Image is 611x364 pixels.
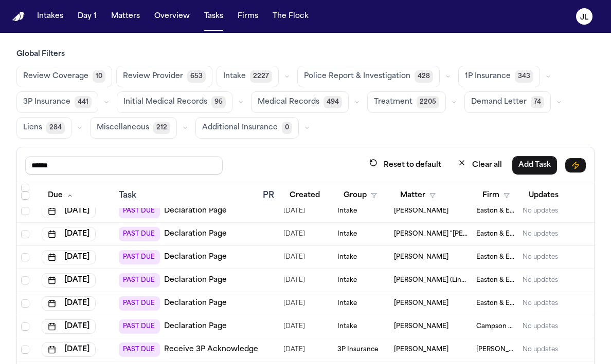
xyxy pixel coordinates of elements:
span: Select row [21,299,29,308]
button: Firm [476,186,516,205]
span: 428 [415,70,433,83]
span: Easton & Easton [476,276,514,284]
span: Easton & Easton [476,299,514,308]
span: 653 [187,70,206,83]
div: No updates [523,230,558,238]
button: Immediate Task [565,158,586,173]
div: No updates [523,322,558,331]
span: Intake [337,276,357,284]
button: Clear all [452,156,508,175]
a: Home [12,12,25,22]
span: 0 [282,122,292,134]
span: John Richards [394,346,448,354]
span: Select row [21,346,29,354]
span: 2205 [417,96,439,108]
span: PAST DUE [119,319,160,334]
span: Intake [337,299,357,308]
button: Reset to default [363,156,447,175]
span: Karla Franco [394,253,448,261]
button: Matter [394,186,442,205]
button: Tasks [200,7,227,26]
button: The Flock [268,7,313,26]
span: 74 [531,96,544,108]
button: Intake2227 [217,66,279,87]
span: Violette Pasillas (Link to Bianca Pasillas) [394,276,468,284]
a: Declaration Page [164,275,227,285]
button: Add Task [512,156,557,175]
a: Declaration Page [164,206,227,216]
span: Medical Records [258,97,319,107]
span: Liens [23,123,42,133]
button: Miscellaneous212 [90,117,177,139]
span: 8/8/2025, 8:59:21 AM [283,273,305,288]
h3: Global Filters [16,49,595,60]
button: Firms [233,7,262,26]
span: 284 [46,122,65,134]
span: 95 [211,96,226,108]
span: James "Jimmy" Matthews [394,230,468,238]
button: Matters [107,7,144,26]
button: Created [283,186,326,205]
button: Demand Letter74 [464,91,551,113]
span: Initial Medical Records [123,97,207,107]
button: Initial Medical Records95 [117,91,232,113]
button: [DATE] [42,250,96,264]
button: Overview [150,7,194,26]
span: Intake [337,253,357,261]
span: Select row [21,253,29,261]
button: [DATE] [42,227,96,241]
a: Declaration Page [164,298,227,309]
span: PAST DUE [119,204,160,218]
span: 3P Insurance [337,346,378,354]
span: 1P Insurance [465,71,511,82]
button: Updates [523,186,565,205]
button: Medical Records494 [251,91,349,113]
span: Blanca Salinas [394,299,448,308]
span: PAST DUE [119,296,160,311]
span: Review Coverage [23,71,88,82]
span: 8/8/2025, 9:02:34 AM [283,296,305,311]
span: PAST DUE [119,273,160,288]
button: Review Provider653 [116,66,212,87]
button: [DATE] [42,204,96,218]
span: Select row [21,276,29,284]
div: PR [263,189,275,202]
button: Due [42,186,79,205]
img: Finch Logo [12,12,25,22]
span: 10 [93,70,105,83]
span: Demand Letter [471,97,527,107]
button: [DATE] [42,296,96,311]
span: PAST DUE [119,227,160,241]
span: PAST DUE [119,250,160,264]
span: 8/8/2025, 9:03:18 AM [283,227,305,241]
div: No updates [523,276,558,284]
button: [DATE] [42,273,96,288]
button: Review Coverage10 [16,66,112,87]
span: Ruy Mireles Law Firm [476,346,514,354]
button: Intakes [33,7,67,26]
span: Police Report & Investigation [304,71,410,82]
span: Intake [337,322,357,331]
div: No updates [523,346,558,354]
span: Easton & Easton [476,230,514,238]
button: Group [337,186,383,205]
span: 494 [324,96,342,108]
span: Easton & Easton [476,253,514,261]
a: Declaration Page [164,229,227,239]
span: Easton & Easton [476,207,514,215]
span: Select all [21,191,29,200]
button: Day 1 [74,7,101,26]
button: 1P Insurance343 [458,66,540,87]
span: 3P Insurance [23,97,70,107]
button: Police Report & Investigation428 [297,66,440,87]
button: 3P Insurance441 [16,91,98,113]
span: 212 [153,122,170,134]
a: Receive 3P Acknowledgement [164,344,278,355]
a: Declaration Page [164,321,227,332]
div: No updates [523,299,558,308]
